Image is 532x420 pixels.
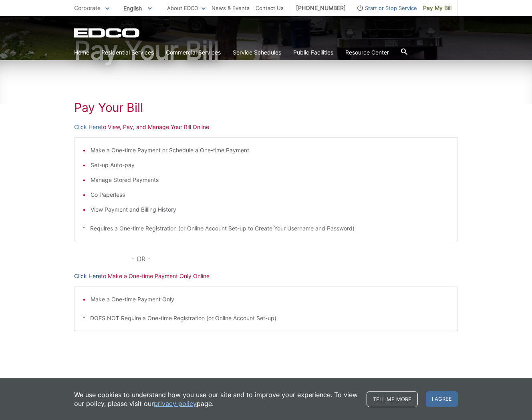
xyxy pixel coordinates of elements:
[293,48,333,57] a: Public Facilities
[91,161,449,170] li: Set-up Auto-pay
[83,224,449,233] p: * Requires a One-time Registration (or Online Account Set-up to Create Your Username and Password)
[91,295,449,304] li: Make a One-time Payment Only
[166,48,221,57] a: Commercial Services
[74,272,458,281] p: to Make a One-time Payment Only Online
[212,4,250,12] a: News & Events
[74,28,141,38] a: EDCD logo. Return to the homepage.
[74,123,101,131] a: Click Here
[117,2,158,15] span: English
[91,205,449,214] li: View Payment and Billing History
[91,146,449,155] li: Make a One-time Payment or Schedule a One-time Payment
[132,253,458,265] p: - OR -
[233,48,281,57] a: Service Schedules
[91,176,449,184] li: Manage Stored Payments
[167,4,206,12] a: About EDCO
[256,4,284,12] a: Contact Us
[154,399,197,408] a: privacy policy
[74,38,458,63] h1: Pay Your Bill
[74,390,359,408] p: We use cookies to understand how you use our site and to improve your experience. To view our pol...
[83,314,449,323] p: * DOES NOT Require a One-time Registration (or Online Account Set-up)
[74,48,89,57] a: Home
[345,48,389,57] a: Resource Center
[74,100,458,115] h1: Pay Your Bill
[74,4,101,11] span: Corporate
[101,48,154,57] a: Residential Services
[74,123,458,131] p: to View, Pay, and Manage Your Bill Online
[367,391,418,407] a: Tell me more
[423,4,451,12] span: Pay My Bill
[74,272,101,281] a: Click Here
[91,190,449,199] li: Go Paperless
[426,391,458,407] span: I agree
